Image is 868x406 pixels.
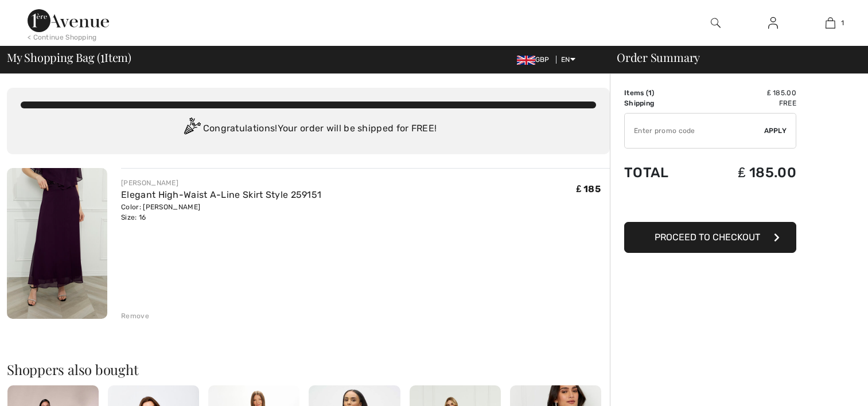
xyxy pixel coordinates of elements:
[7,52,131,63] span: My Shopping Bag ( Item)
[759,16,787,30] a: Sign In
[841,18,844,28] span: 1
[711,16,721,30] img: search the website
[121,189,321,200] a: Elegant High-Waist A-Line Skirt Style 259151
[624,98,699,108] td: Shipping
[603,52,861,63] div: Order Summary
[517,56,535,65] img: UK Pound
[624,88,699,98] td: Items ( )
[768,16,778,30] img: My Info
[7,362,610,376] h2: Shoppers also bought
[517,56,554,64] span: GBP
[21,118,596,140] div: Congratulations! Your order will be shipped for FREE!
[699,98,796,108] td: Free
[655,232,760,243] span: Proceed to Checkout
[648,89,652,97] span: 1
[28,32,97,42] div: < Continue Shopping
[625,114,764,148] input: Promo code
[699,153,796,192] td: ₤ 185.00
[7,168,107,319] img: Elegant High-Waist A-Line Skirt Style 259151
[624,153,699,192] td: Total
[28,9,109,32] img: 1ère Avenue
[577,184,601,194] span: ₤ 185
[826,16,835,30] img: My Bag
[100,49,104,64] span: 1
[764,126,787,136] span: Apply
[699,88,796,98] td: ₤ 185.00
[624,222,796,253] button: Proceed to Checkout
[624,192,796,218] iframe: PayPal
[561,56,575,64] span: EN
[121,178,321,188] div: [PERSON_NAME]
[121,311,149,321] div: Remove
[802,16,858,30] a: 1
[180,118,203,140] img: Congratulation2.svg
[121,202,321,222] div: Color: [PERSON_NAME] Size: 16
